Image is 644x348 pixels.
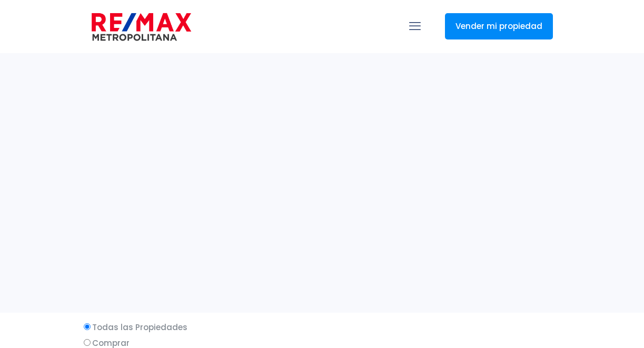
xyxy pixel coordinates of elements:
input: Comprar [84,339,91,346]
a: Vender mi propiedad [445,13,553,39]
input: Todas las Propiedades [84,323,91,330]
img: remax-metropolitana-logo [92,11,191,43]
a: mobile menu [406,17,424,35]
label: Todas las Propiedades [81,321,563,334]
